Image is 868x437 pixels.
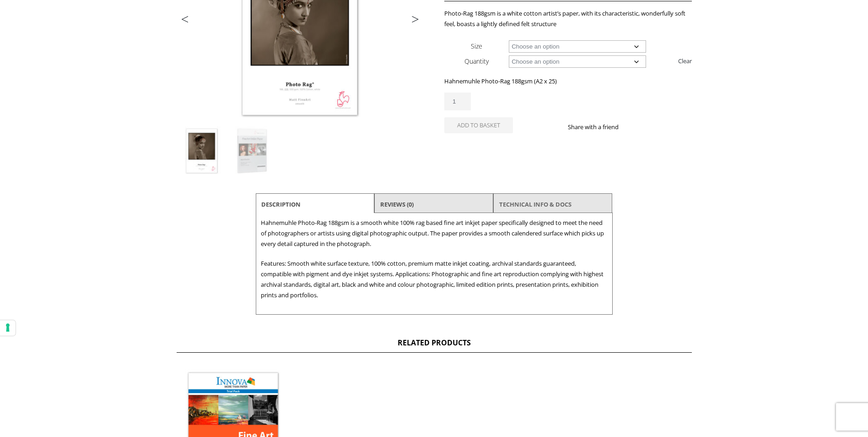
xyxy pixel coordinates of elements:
[678,54,692,68] a: Clear options
[652,123,659,131] img: email sharing button
[568,122,630,132] p: Share with a friend
[499,196,571,213] a: TECHNICAL INFO & DOCS
[261,196,301,213] a: Description
[227,126,277,176] img: Hahnemuhle Photo-Rag 188gsm - Image 2
[177,338,692,353] h2: Related products
[630,123,637,131] img: facebook sharing button
[471,42,482,50] label: Size
[641,123,648,131] img: twitter sharing button
[444,76,691,87] p: Hahnemuhle Photo-Rag 188gsm (A2 x 25)
[444,117,513,133] button: Add to basket
[444,93,471,110] input: Product quantity
[177,126,226,176] img: Hahnemuhle Photo-Rag 188gsm
[464,57,489,66] label: Quantity
[261,218,608,249] p: Hahnemuhle Photo-Rag 188gsm is a smooth white 100% rag based fine art inkjet paper specifically d...
[261,258,608,300] p: Features: Smooth white surface texture, 100% cotton, premium matte inkjet coating, archival stand...
[444,8,691,29] p: Photo-Rag 188gsm is a white cotton artist’s paper, with its characteristic, wonderfully soft feel...
[380,196,414,213] a: Reviews (0)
